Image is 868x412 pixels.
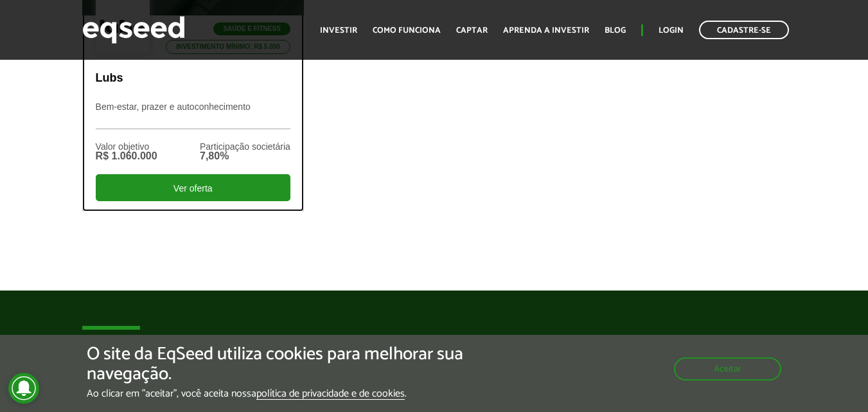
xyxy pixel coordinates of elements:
[96,151,157,161] div: R$ 1.060.000
[96,142,157,151] div: Valor objetivo
[87,345,503,384] h5: O site da EqSeed utiliza cookies para melhorar sua navegação.
[605,26,626,35] a: Blog
[96,71,290,85] p: Lubs
[456,26,488,35] a: Captar
[200,151,290,161] div: 7,80%
[699,21,789,39] a: Cadastre-se
[96,102,290,129] p: Bem-estar, prazer e autoconhecimento
[320,26,357,35] a: Investir
[82,13,185,47] img: EqSeed
[373,26,441,35] a: Como funciona
[87,388,503,400] p: Ao clicar em "aceitar", você aceita nossa .
[674,357,781,381] button: Aceitar
[256,389,405,400] a: política de privacidade e de cookies
[659,26,684,35] a: Login
[503,26,589,35] a: Aprenda a investir
[96,174,290,201] div: Ver oferta
[200,142,290,151] div: Participação societária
